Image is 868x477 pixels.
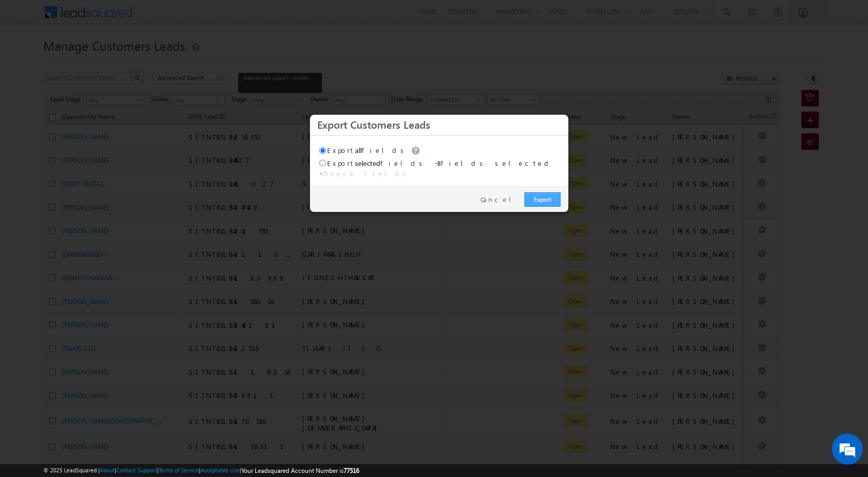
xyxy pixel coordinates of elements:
div: Chat with us now [54,54,174,68]
span: - fields selected [435,159,552,167]
span: selected [355,159,380,167]
label: Export fields [319,159,426,167]
a: Cancel [481,195,519,204]
label: Export fields [319,146,423,155]
textarea: Type your message and hit 'Enter' [13,96,189,310]
em: Start Chat [141,318,188,332]
span: all [355,146,362,155]
span: 77516 [344,467,359,474]
div: Minimize live chat window [169,5,194,30]
span: 8 [437,159,441,167]
input: Exportallfields [319,147,326,154]
span: Your Leadsquared Account Number is [241,467,359,474]
a: Export [524,192,561,207]
h3: Export Customers Leads [317,115,561,133]
span: © 2025 LeadSquared | | | | | [43,466,359,475]
a: Contact Support [116,467,157,473]
span: - [319,169,410,178]
img: d_60004797649_company_0_60004797649 [18,54,43,68]
a: Choose fields [322,169,410,178]
a: Terms of Service [159,467,199,473]
a: Acceptable Use [200,467,240,473]
input: Exportselectedfields [319,160,326,166]
a: About [100,467,115,473]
